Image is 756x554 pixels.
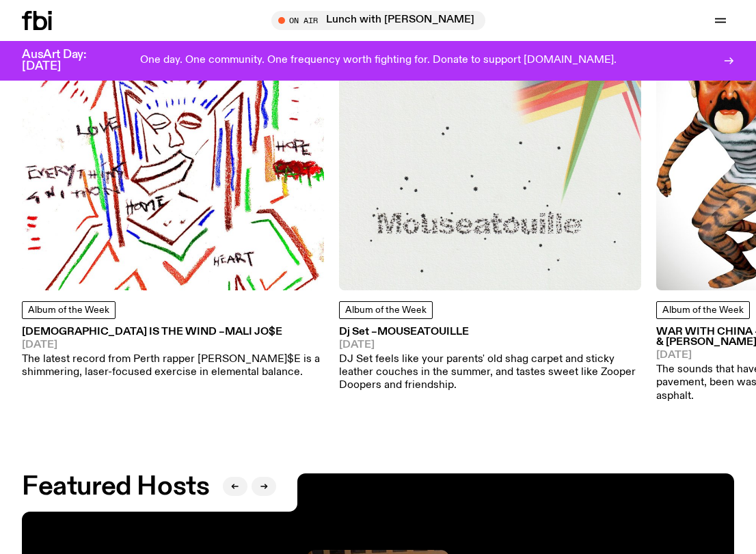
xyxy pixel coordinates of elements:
[345,305,427,315] span: Album of the Week
[22,49,109,72] h3: AusArt Day: [DATE]
[339,327,641,337] h3: Dj Set –
[22,475,209,499] h2: Featured Hosts
[22,327,324,380] a: [DEMOGRAPHIC_DATA] IS THE WIND –MALI JO$E[DATE]The latest record from Perth rapper [PERSON_NAME]$...
[22,353,324,379] p: The latest record from Perth rapper [PERSON_NAME]$E is a shimmering, laser-focused exercise in el...
[339,340,641,350] span: [DATE]
[225,327,282,337] span: MALI JO$E
[140,55,617,67] p: One day. One community. One frequency worth fighting for. Donate to support [DOMAIN_NAME].
[28,305,109,315] span: Album of the Week
[271,11,485,30] button: On AirLunch with [PERSON_NAME]
[339,327,641,393] a: Dj Set –Mouseatouille[DATE]DJ Set feels like your parents' old shag carpet and sticky leather cou...
[339,301,433,319] a: Album of the Week
[22,301,116,319] a: Album of the Week
[662,305,744,315] span: Album of the Week
[22,340,324,350] span: [DATE]
[22,327,324,337] h3: [DEMOGRAPHIC_DATA] IS THE WIND –
[656,301,750,319] a: Album of the Week
[339,353,641,393] p: DJ Set feels like your parents' old shag carpet and sticky leather couches in the summer, and tas...
[377,327,469,337] span: Mouseatouille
